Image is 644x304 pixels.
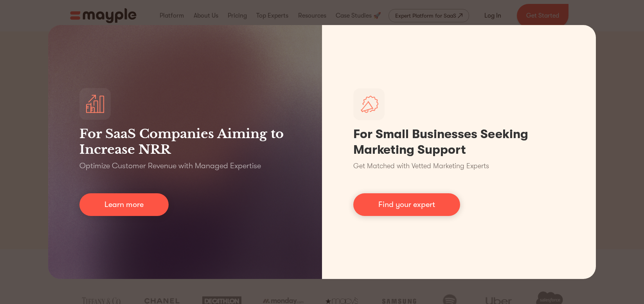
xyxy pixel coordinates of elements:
[353,161,489,171] p: Get Matched with Vetted Marketing Experts
[353,126,565,158] h1: For Small Businesses Seeking Marketing Support
[353,193,460,216] a: Find your expert
[79,126,291,157] h3: For SaaS Companies Aiming to Increase NRR
[79,160,261,171] p: Optimize Customer Revenue with Managed Expertise
[79,193,169,216] a: Learn more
